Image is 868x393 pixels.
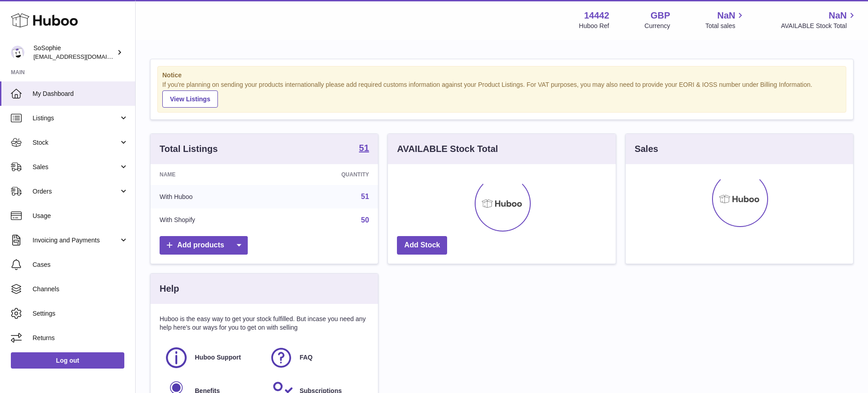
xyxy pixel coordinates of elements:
[33,212,128,220] span: Usage
[33,90,128,98] span: My Dashboard
[11,352,124,369] a: Log out
[33,187,119,196] span: Orders
[160,283,179,295] h3: Help
[584,9,609,22] strong: 14442
[397,143,498,155] h3: AVAILABLE Stock Total
[162,71,841,80] strong: Notice
[11,46,24,59] img: internalAdmin-14442@internal.huboo.com
[705,22,745,30] span: Total sales
[359,143,369,152] strong: 51
[33,309,128,318] span: Settings
[361,193,369,200] a: 51
[717,9,735,22] span: NaN
[33,44,115,61] div: SoSophie
[164,346,260,370] a: Huboo Support
[635,143,658,155] h3: Sales
[160,143,218,155] h3: Total Listings
[300,353,313,362] span: FAQ
[160,315,369,332] p: Huboo is the easy way to get your stock fulfilled. But incase you need any help here's our ways f...
[33,138,119,147] span: Stock
[33,260,128,269] span: Cases
[151,208,273,232] td: With Shopify
[160,236,248,255] a: Add products
[273,164,378,185] th: Quantity
[397,236,447,255] a: Add Stock
[162,90,218,108] a: View Listings
[361,216,369,224] a: 50
[829,9,847,22] span: NaN
[162,80,841,108] div: If you're planning on sending your products internationally please add required customs informati...
[151,164,273,185] th: Name
[269,346,365,370] a: FAQ
[359,143,369,154] a: 51
[33,53,133,60] span: [EMAIL_ADDRESS][DOMAIN_NAME]
[705,9,745,30] a: NaN Total sales
[781,22,857,30] span: AVAILABLE Stock Total
[33,285,128,294] span: Channels
[33,334,128,342] span: Returns
[645,22,670,30] div: Currency
[651,9,670,22] strong: GBP
[781,9,857,30] a: NaN AVAILABLE Stock Total
[151,185,273,208] td: With Huboo
[33,114,119,123] span: Listings
[33,163,119,171] span: Sales
[195,353,241,362] span: Huboo Support
[579,22,609,30] div: Huboo Ref
[33,236,119,245] span: Invoicing and Payments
